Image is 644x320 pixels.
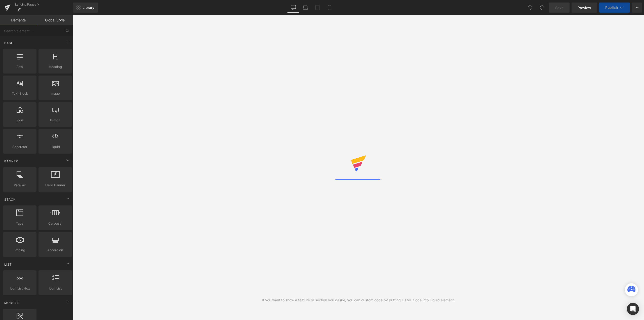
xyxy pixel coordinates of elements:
[5,221,35,226] span: Tabs
[40,91,70,96] span: Image
[4,41,14,45] span: Base
[5,118,35,123] span: Icon
[40,221,70,226] span: Carousel
[5,247,35,253] span: Pricing
[299,3,311,13] a: Laptop
[4,262,12,267] span: List
[4,197,16,202] span: Stack
[262,297,455,303] div: If you want to show a feature or section you desire, you can custom code by putting HTML Code int...
[40,118,70,123] span: Button
[83,5,94,10] span: Library
[627,303,639,315] div: Open Intercom Messenger
[5,91,35,96] span: Text Block
[40,144,70,150] span: Liquid
[632,3,642,13] button: More
[5,64,35,69] span: Row
[40,64,70,69] span: Heading
[525,3,535,13] button: Undo
[599,3,630,13] button: Publish
[15,3,73,7] a: Landing Pages
[5,286,35,291] span: Icon List Hoz
[40,286,70,291] span: Icon List
[287,3,299,13] a: Desktop
[4,300,19,305] span: Module
[5,144,35,150] span: Separator
[5,183,35,188] span: Parallax
[73,3,98,13] a: New Library
[572,3,597,13] a: Preview
[555,5,563,10] span: Save
[605,6,618,10] span: Publish
[537,3,547,13] button: Redo
[4,159,19,164] span: Banner
[311,3,324,13] a: Tablet
[40,183,70,188] span: Hero Banner
[36,15,73,25] a: Global Style
[324,3,336,13] a: Mobile
[40,247,70,253] span: Accordion
[578,5,591,10] span: Preview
